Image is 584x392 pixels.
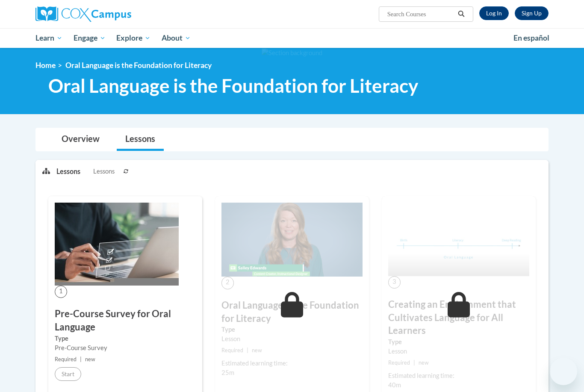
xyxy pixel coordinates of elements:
div: Lesson [221,334,363,344]
label: Type [388,337,529,347]
a: Register [515,6,549,20]
img: Cox Campus [35,6,131,22]
span: 25m [221,369,234,376]
div: Pre-Course Survey [55,343,196,353]
span: Required [388,360,410,366]
span: Oral Language is the Foundation for Literacy [48,74,418,97]
span: Learn [35,33,62,43]
a: Home [35,61,56,70]
iframe: Button to launch messaging window [550,358,577,385]
span: Required [55,356,77,363]
a: Learn [30,28,68,48]
h3: Pre-Course Survey for Oral Language [55,307,196,334]
a: Log In [479,6,509,20]
span: | [247,347,248,354]
label: Type [221,325,363,334]
span: Engage [74,33,106,43]
a: Cox Campus [35,6,198,22]
a: Overview [53,128,108,151]
img: Course Image [388,203,529,276]
span: 40m [388,381,401,389]
div: Estimated learning time: [388,371,529,380]
span: About [162,33,191,43]
span: Oral Language is the Foundation for Literacy [65,61,212,70]
a: En español [508,29,555,47]
span: new [419,360,429,366]
span: En español [513,33,549,42]
label: Type [55,334,196,343]
div: Lesson [388,347,529,356]
img: Course Image [221,203,363,277]
input: Search Courses [386,9,455,19]
span: | [413,360,415,366]
h3: Creating an Environment that Cultivates Language for All Learners [388,298,529,337]
span: new [85,356,95,363]
a: Lessons [117,128,164,151]
a: About [156,28,196,48]
span: Explore [116,33,150,43]
a: Explore [111,28,156,48]
a: Engage [68,28,111,48]
h3: Oral Language is the Foundation for Literacy [221,299,363,325]
div: Estimated learning time: [221,359,363,368]
img: Section background [262,48,322,58]
span: | [80,356,82,363]
span: Lessons [93,167,115,176]
p: Lessons [56,167,80,176]
span: 3 [388,276,401,289]
span: Required [221,347,243,354]
button: Start [55,367,81,381]
span: new [252,347,262,354]
img: Course Image [55,203,179,286]
div: Main menu [23,28,561,48]
span: 2 [221,277,234,289]
span: 1 [55,286,67,298]
button: Search [455,9,468,19]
